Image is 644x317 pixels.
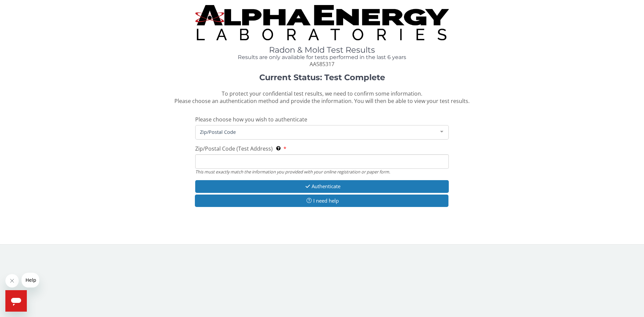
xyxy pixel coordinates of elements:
span: Zip/Postal Code [198,128,435,136]
button: Authenticate [195,180,449,193]
iframe: Button to launch messaging window [5,290,27,312]
span: Zip/Postal Code (Test Address) [195,145,273,152]
span: AA585317 [310,60,334,68]
span: To protect your confidential test results, we need to confirm some information. Please choose an ... [174,90,470,105]
button: I need help [195,195,448,207]
h4: Results are only available for tests performed in the last 6 years [195,54,449,60]
div: This must exactly match the information you provided with your online registration or paper form. [195,169,449,175]
strong: Current Status: Test Complete [259,72,385,82]
iframe: Message from company [21,273,39,287]
img: TightCrop.jpg [195,5,449,40]
h1: Radon & Mold Test Results [195,46,449,54]
span: Please choose how you wish to authenticate [195,116,307,123]
iframe: Close message [5,274,19,287]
